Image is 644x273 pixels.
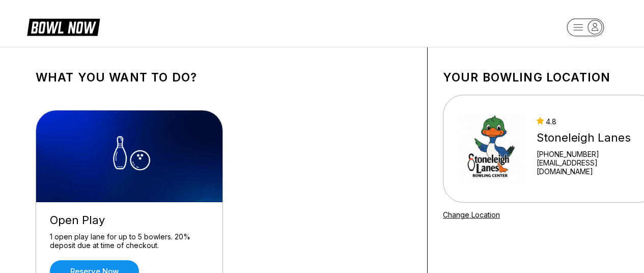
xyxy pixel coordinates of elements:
[36,111,223,202] img: Open Play
[443,210,500,219] a: Change Location
[36,70,412,85] h1: What you want to do?
[50,213,209,227] div: Open Play
[50,232,209,250] div: 1 open play lane for up to 5 bowlers. 20% deposit due at time of checkout.
[457,111,527,187] img: Stoneleigh Lanes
